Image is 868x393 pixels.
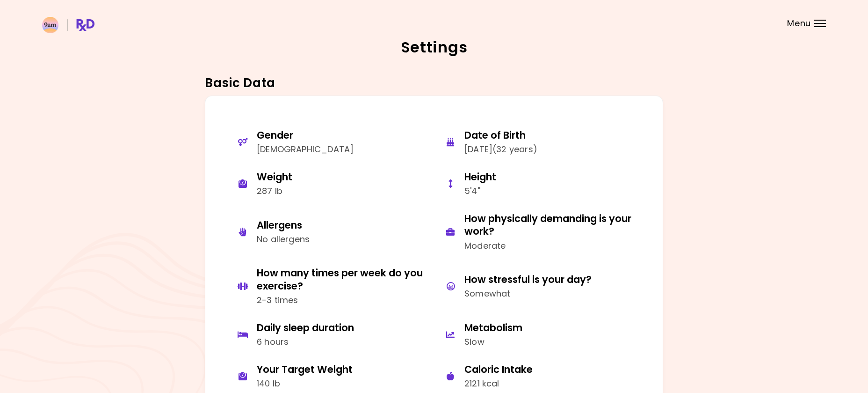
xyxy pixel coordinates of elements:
div: How many times per week do you exercise? [257,267,427,292]
div: Metabolism [464,321,522,334]
button: Daily sleep duration6 hours [226,314,434,356]
div: Moderate [464,239,635,253]
div: 2-3 times [257,294,427,307]
button: How stressful is your day?Somewhat [434,260,642,314]
button: Date of Birth[DATE](32 years) [434,122,642,163]
div: 6 hours [257,335,354,349]
button: How physically demanding is your work?Moderate [434,205,642,260]
div: Gender [257,129,354,141]
button: Height5'4'' [434,163,642,205]
div: 5'4'' [464,185,496,198]
img: RxDiet [42,17,94,33]
div: Allergens [257,219,310,231]
button: MetabolismSlow [434,314,642,356]
div: Slow [464,335,522,349]
div: 2121 kcal [464,377,533,391]
div: Daily sleep duration [257,321,354,334]
div: 287 lb [257,185,292,198]
div: [DEMOGRAPHIC_DATA] [257,143,354,156]
div: How physically demanding is your work? [464,212,635,238]
button: AllergensNo allergens [226,205,434,260]
h2: Settings [42,40,826,55]
div: Date of Birth [464,129,537,141]
button: Weight287 lb [226,163,434,205]
div: 140 lb [257,377,353,391]
div: How stressful is your day? [464,273,592,286]
div: Your Target Weight [257,363,353,376]
div: No allergens [257,233,310,246]
div: Weight [257,171,292,183]
span: Menu [787,19,811,28]
button: Gender[DEMOGRAPHIC_DATA] [226,122,434,163]
div: [DATE] ( 32 years ) [464,143,537,156]
div: Height [464,171,496,183]
div: Somewhat [464,287,592,301]
div: Caloric Intake [464,363,533,376]
h3: Basic Data [205,76,663,91]
button: How many times per week do you exercise?2-3 times [226,260,434,314]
